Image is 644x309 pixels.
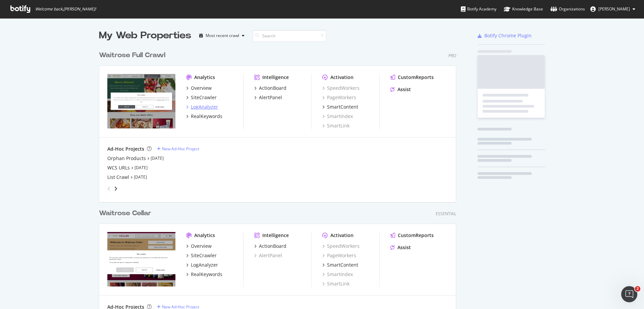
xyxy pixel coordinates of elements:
[186,85,212,91] a: Overview
[186,243,212,249] a: Overview
[135,165,148,170] a: [DATE]
[390,232,434,239] a: CustomReports
[107,74,175,128] img: www.waitrose.com
[194,232,215,239] div: Analytics
[635,286,640,292] span: 2
[107,164,130,171] a: WCS URLs
[327,104,358,110] div: SmartContent
[397,86,411,93] div: Assist
[322,280,350,287] a: SmartLink
[448,53,456,59] div: Pro
[254,252,282,259] a: AlertPanel
[197,30,247,41] button: Most recent crawl
[113,185,118,192] div: angle-right
[99,208,154,218] a: Waitrose Cellar
[259,243,286,249] div: ActionBoard
[390,86,411,93] a: Assist
[35,6,96,12] span: Welcome back, [PERSON_NAME] !
[478,32,532,39] a: Botify Chrome Plugin
[151,155,164,161] a: [DATE]
[134,174,147,180] a: [DATE]
[206,34,239,38] div: Most recent crawl
[254,243,286,249] a: ActionBoard
[259,85,286,91] div: ActionBoard
[322,271,353,278] a: SmartIndex
[262,232,289,239] div: Intelligence
[191,113,222,120] div: RealKeywords
[194,74,215,81] div: Analytics
[254,94,282,101] a: AlertPanel
[550,6,585,12] div: Organizations
[621,286,637,302] iframe: Intercom live chat
[107,155,146,162] a: Orphan Products
[107,146,144,152] div: Ad-Hoc Projects
[99,50,165,60] div: Waitrose Full Crawl
[330,232,354,239] div: Activation
[157,146,199,152] a: New Ad-Hoc Project
[99,208,151,218] div: Waitrose Cellar
[191,243,212,249] div: Overview
[322,85,360,91] a: SpeedWorkers
[585,4,641,14] button: [PERSON_NAME]
[398,74,434,81] div: CustomReports
[162,146,199,152] div: New Ad-Hoc Project
[99,50,168,60] a: Waitrose Full Crawl
[330,74,354,81] div: Activation
[390,244,411,251] a: Assist
[322,113,353,120] a: SmartIndex
[186,271,222,278] a: RealKeywords
[397,244,411,251] div: Assist
[322,262,358,268] a: SmartContent
[322,122,350,129] a: SmartLink
[254,85,286,91] a: ActionBoard
[253,30,326,42] input: Search
[262,74,289,81] div: Intelligence
[186,94,217,101] a: SiteCrawler
[105,183,113,194] div: angle-left
[322,243,360,249] a: SpeedWorkers
[504,6,543,12] div: Knowledge Base
[191,104,218,110] div: LogAnalyzer
[107,232,175,286] img: waitrosecellar.com
[191,262,218,268] div: LogAnalyzer
[398,232,434,239] div: CustomReports
[484,32,532,39] div: Botify Chrome Plugin
[322,94,356,101] a: PageWorkers
[107,174,129,181] a: List Crawl
[327,262,358,268] div: SmartContent
[322,104,358,110] a: SmartContent
[191,94,217,101] div: SiteCrawler
[191,85,212,91] div: Overview
[186,252,217,259] a: SiteCrawler
[186,262,218,268] a: LogAnalyzer
[186,113,222,120] a: RealKeywords
[186,104,218,110] a: LogAnalyzer
[436,211,456,217] div: Essential
[191,271,222,278] div: RealKeywords
[99,29,191,42] div: My Web Properties
[259,94,282,101] div: AlertPanel
[461,6,496,12] div: Botify Academy
[390,74,434,81] a: CustomReports
[191,252,217,259] div: SiteCrawler
[322,252,356,259] a: PageWorkers
[598,6,630,12] span: Rachel Costello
